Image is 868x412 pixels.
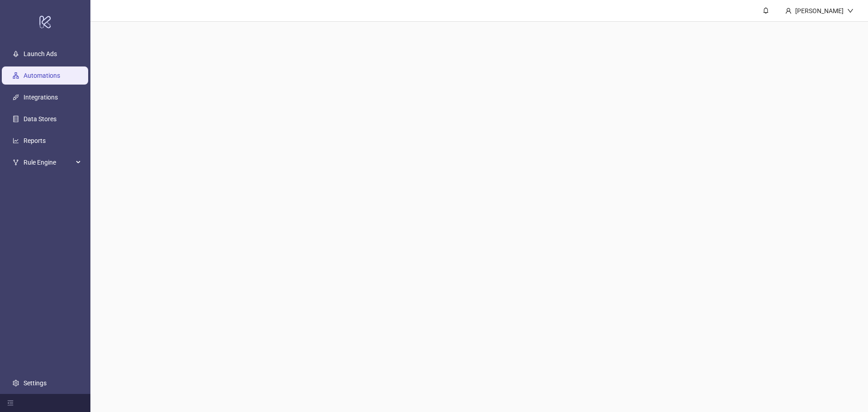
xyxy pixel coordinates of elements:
span: Rule Engine [24,153,73,171]
a: Automations [24,72,60,79]
span: bell [763,7,769,14]
span: user [785,8,792,14]
a: Integrations [24,94,58,101]
span: down [847,8,854,14]
a: Settings [24,379,47,387]
span: menu-fold [7,400,14,406]
span: fork [13,159,19,166]
a: Reports [24,137,46,144]
a: Data Stores [24,115,57,123]
a: Launch Ads [24,50,57,57]
div: [PERSON_NAME] [792,6,847,16]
